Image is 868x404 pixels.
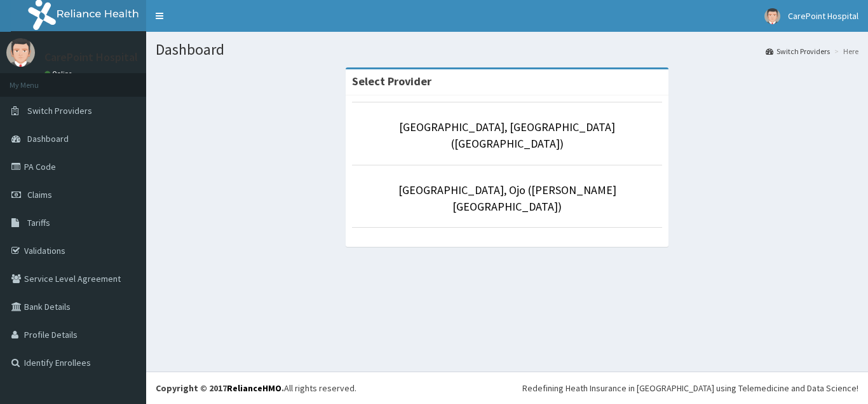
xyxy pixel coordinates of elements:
[766,46,830,57] a: Switch Providers
[6,38,35,67] img: User Image
[399,120,615,151] a: [GEOGRAPHIC_DATA], [GEOGRAPHIC_DATA] ([GEOGRAPHIC_DATA])
[146,372,868,404] footer: All rights reserved.
[44,69,75,78] a: Online
[398,183,616,214] a: [GEOGRAPHIC_DATA], Ojo ([PERSON_NAME][GEOGRAPHIC_DATA])
[352,74,431,88] strong: Select Provider
[788,10,858,22] span: CarePoint Hospital
[227,382,281,394] a: RelianceHMO
[27,105,92,116] span: Switch Providers
[27,217,50,228] span: Tariffs
[27,133,69,144] span: Dashboard
[156,382,284,394] strong: Copyright © 2017 .
[27,189,52,200] span: Claims
[764,8,780,24] img: User Image
[156,41,858,58] h1: Dashboard
[44,52,138,63] p: CarePoint Hospital
[522,382,858,394] div: Redefining Heath Insurance in [GEOGRAPHIC_DATA] using Telemedicine and Data Science!
[831,46,858,57] li: Here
